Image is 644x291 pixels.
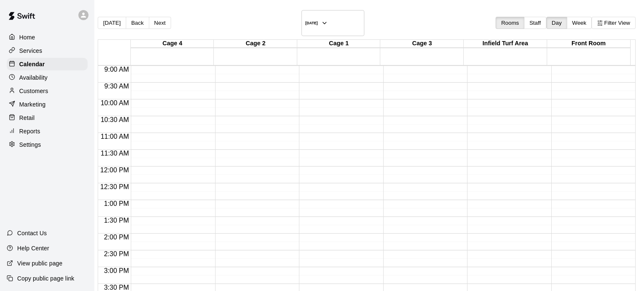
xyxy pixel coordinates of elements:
[19,114,35,122] p: Retail
[19,100,46,109] p: Marketing
[98,17,126,29] button: [DATE]
[102,234,131,241] span: 2:00 PM
[17,274,74,283] p: Copy public page link
[19,60,45,68] p: Calendar
[546,17,567,29] button: Day
[99,99,131,107] span: 10:00 AM
[19,87,48,95] p: Customers
[19,140,41,149] p: Settings
[297,40,381,48] div: Cage 1
[380,40,464,48] div: Cage 3
[102,200,131,207] span: 1:00 PM
[99,150,131,157] span: 11:30 AM
[102,267,131,274] span: 3:00 PM
[131,40,214,48] div: Cage 4
[102,83,131,90] span: 9:30 AM
[99,133,131,140] span: 11:00 AM
[102,217,131,224] span: 1:30 PM
[98,183,131,190] span: 12:30 PM
[19,47,42,55] p: Services
[305,21,318,25] h6: [DATE]
[567,17,592,29] button: Week
[102,66,131,73] span: 9:00 AM
[17,229,47,237] p: Contact Us
[17,259,62,268] p: View public page
[524,17,546,29] button: Staff
[214,40,297,48] div: Cage 2
[149,17,171,29] button: Next
[19,33,35,42] p: Home
[496,17,524,29] button: Rooms
[592,17,636,29] button: Filter View
[99,116,131,123] span: 10:30 AM
[547,40,631,48] div: Front Room
[102,284,131,291] span: 3:30 PM
[19,127,40,135] p: Reports
[464,40,547,48] div: Infield Turf Area
[17,244,49,252] p: Help Center
[126,17,149,29] button: Back
[19,73,48,82] p: Availability
[102,250,131,257] span: 2:30 PM
[98,166,131,174] span: 12:00 PM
